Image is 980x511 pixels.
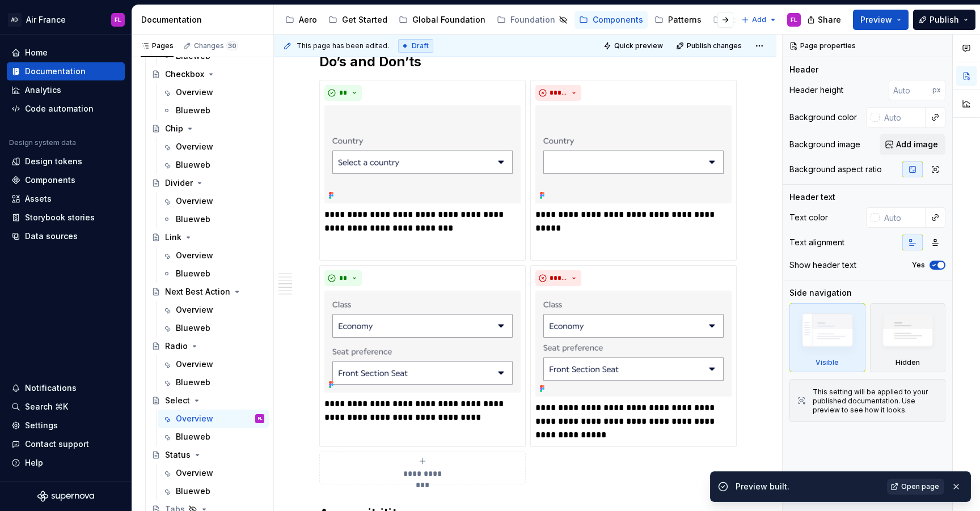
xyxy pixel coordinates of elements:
div: Select [165,395,190,406]
div: Components [593,14,643,25]
div: Hidden [895,358,920,367]
span: Share [818,14,841,25]
div: Header [789,64,818,75]
div: Data sources [25,231,78,242]
button: Help [7,454,125,472]
button: ADAir FranceFL [2,7,129,32]
button: Notifications [7,379,125,397]
span: Open page [901,482,939,491]
div: FL [115,15,121,24]
a: Status [147,446,269,464]
div: Visible [789,303,865,372]
a: Blueweb [158,319,269,337]
div: Checkbox [165,69,204,80]
div: Analytics [25,84,61,96]
button: Publish changes [673,38,747,54]
div: Overview [176,304,213,316]
div: Next Best Action [165,286,230,297]
a: Components [575,11,648,29]
a: Storybook stories [7,208,125,227]
div: Overview [176,359,213,370]
input: Auto [880,107,926,127]
div: Text alignment [789,237,844,248]
div: Air France [26,14,66,25]
div: Side navigation [789,287,852,299]
div: Foundation [510,14,555,25]
div: Status [165,449,191,461]
div: Contact support [25,438,89,450]
div: Design system data [9,138,76,147]
a: Overview [158,246,269,265]
div: Design tokens [25,156,82,167]
div: Blueweb [176,214,210,225]
a: Home [7,44,125,62]
button: Search ⌘K [7,398,125,416]
a: Overview [158,464,269,482]
div: Search ⌘K [25,401,68,412]
p: px [932,86,941,95]
span: Publish [930,14,959,25]
input: Auto [880,207,926,228]
div: Background color [789,112,857,123]
div: Page tree [281,8,736,31]
svg: Supernova Logo [37,491,94,502]
div: FL [258,413,262,424]
div: Components [25,174,75,186]
span: This page has been edited. [297,41,389,50]
a: Blueweb [158,373,269,391]
h2: Do’s and Don’ts [319,53,731,71]
div: Show header text [789,259,856,271]
div: Overview [176,413,213,424]
div: Documentation [25,66,86,77]
div: Blueweb [176,431,210,442]
div: Text color [789,212,828,223]
div: Code automation [25,103,94,114]
a: Foundation [492,11,572,29]
div: Aero [299,14,317,25]
span: Quick preview [614,41,663,50]
button: Publish [913,10,975,30]
div: Overview [176,87,213,98]
a: Aero [281,11,322,29]
a: Global Foundation [394,11,490,29]
img: 31c24ed5-712a-4216-9176-f066e1e50d21.png [535,105,732,203]
div: Header text [789,191,835,203]
a: Blueweb [158,265,269,283]
a: Overview [158,192,269,210]
a: Next Best Action [147,283,269,301]
div: Global Foundation [412,14,485,25]
div: Preview built. [736,481,880,492]
span: Publish changes [687,41,742,50]
div: Visible [816,358,839,367]
a: Components [7,171,125,189]
span: Add image [896,139,938,150]
div: Help [25,457,43,469]
a: Overview [158,355,269,373]
div: Overview [176,141,213,152]
div: Blueweb [176,159,210,171]
div: This setting will be applied to your published documentation. Use preview to see how it looks. [813,387,938,415]
button: Contact support [7,435,125,453]
button: Add image [880,134,945,155]
a: OverviewFL [158,410,269,428]
img: a08b7ba5-64a3-4037-b299-bda039396e30.png [324,291,521,393]
input: Auto [889,80,932,100]
span: Draft [412,41,429,50]
a: Assets [7,190,125,208]
div: Background aspect ratio [789,164,882,175]
a: Settings [7,416,125,435]
a: Get Started [324,11,392,29]
a: Open page [887,479,944,495]
div: Settings [25,420,58,431]
div: Patterns [668,14,702,25]
div: Overview [176,195,213,207]
span: 30 [226,41,238,50]
span: Add [752,15,766,24]
div: Overview [176,250,213,261]
a: Blueweb [158,156,269,174]
a: Overview [158,301,269,319]
a: Blueweb [158,210,269,228]
a: Analytics [7,81,125,99]
a: Blueweb [158,482,269,500]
